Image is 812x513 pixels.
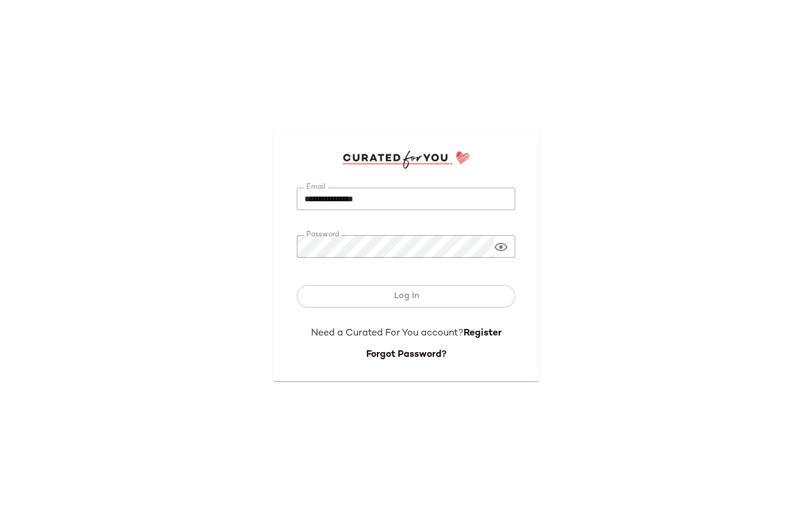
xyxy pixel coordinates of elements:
button: Log In [297,285,515,308]
span: Log In [393,292,418,301]
img: cfy_login_logo.DGdB1djN.svg [342,151,470,169]
a: Register [464,328,502,338]
a: Forgot Password? [366,350,446,360]
span: Need a Curated For You account? [311,328,464,338]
